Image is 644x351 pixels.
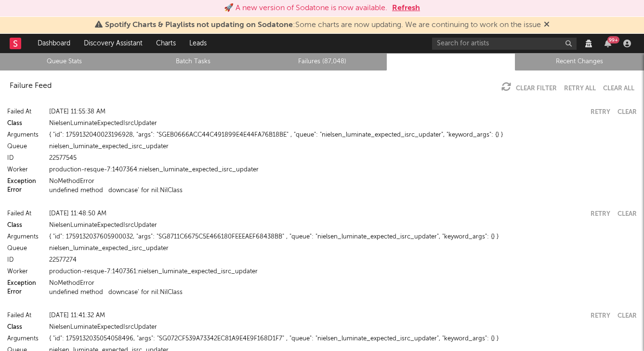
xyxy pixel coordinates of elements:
div: ID [7,254,46,266]
a: Batch Tasks [134,56,252,68]
div: Arguments [7,129,46,141]
input: Search for artists [432,38,577,50]
button: Clear All [603,85,634,92]
span: Dismiss [544,21,550,29]
span: : Some charts are now updating. We are continuing to work on the issue [105,21,541,29]
div: Failure Feed [10,80,52,92]
button: Clear [618,313,637,319]
a: Queue Stats [5,56,123,68]
a: Class [7,324,22,331]
a: Exception [7,179,36,185]
div: 22577274 [49,254,637,266]
div: 🚀 A new version of Sodatone is now available. [224,2,387,14]
div: production-resque-7:1407364:nielsen_luminate_expected_isrc_updater [49,164,637,176]
div: Arguments [7,231,46,243]
a: Class [7,223,22,229]
div: { "id": 1759132037605900032, "args": "SG8711C6675C5E466180FEEEAEF68438BB" , "queue": "nielsen_lum... [49,231,637,243]
a: Leads [183,34,213,53]
div: ID [7,153,46,164]
div: Worker [7,164,46,176]
a: Discovery Assistant [77,34,149,53]
span: Spotify Charts & Playlists not updating on Sodatone [105,21,293,29]
a: Failures (87,048) [263,56,381,68]
a: Dashboard [31,34,77,53]
button: Error [7,187,22,194]
div: nielsen_luminate_expected_isrc_updater [49,141,637,153]
div: { "id": 1759132040023196928, "args": "SGEB0666ACC44C491899E4E44FA76B18BE" , "queue": "nielsen_lum... [49,129,637,141]
div: Queue [7,141,46,153]
button: Refresh [392,2,420,14]
div: NoMethodError [49,278,637,289]
div: 99 + [607,36,619,43]
button: Retry [591,109,610,115]
div: Failed At [7,106,46,118]
div: [DATE] 11:55:38 AM [49,106,583,118]
div: { "id": 1759132035054058496, "args": "SG072CF539A73342EC81A9E4E9F168D1F7" , "queue": "nielsen_lum... [49,333,637,345]
div: Queue [7,243,46,254]
a: Charts [149,34,183,53]
button: Clear [618,109,637,115]
button: Error [7,289,22,295]
button: Retry [591,211,610,217]
a: Failure Feed [392,56,510,68]
div: NielsenLuminateExpectedIsrcUpdater [49,118,637,129]
div: Worker [7,266,46,278]
a: Exception [7,281,36,287]
button: Retry [591,313,610,319]
a: Class [7,121,22,127]
a: Recent Changes [521,56,639,68]
div: NoMethodError [49,176,637,187]
button: Clear [618,211,637,217]
div: Arguments [7,333,46,345]
div: Failed At [7,208,46,220]
div: nielsen_luminate_expected_isrc_updater [49,243,637,254]
button: undefined method `downcase' for nil:NilClass [49,187,183,194]
div: [DATE] 11:48:50 AM [49,208,583,220]
button: Retry All [564,85,596,92]
div: NielsenLuminateExpectedIsrcUpdater [49,220,637,231]
div: [DATE] 11:41:32 AM [49,310,583,322]
button: 99+ [605,40,611,47]
a: Clear Filter [516,85,557,92]
div: Failed At [7,310,46,322]
div: NielsenLuminateExpectedIsrcUpdater [49,322,637,333]
div: production-resque-7:1407361:nielsen_luminate_expected_isrc_updater [49,266,637,278]
button: undefined method `downcase' for nil:NilClass [49,289,183,295]
div: 22577545 [49,153,637,164]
